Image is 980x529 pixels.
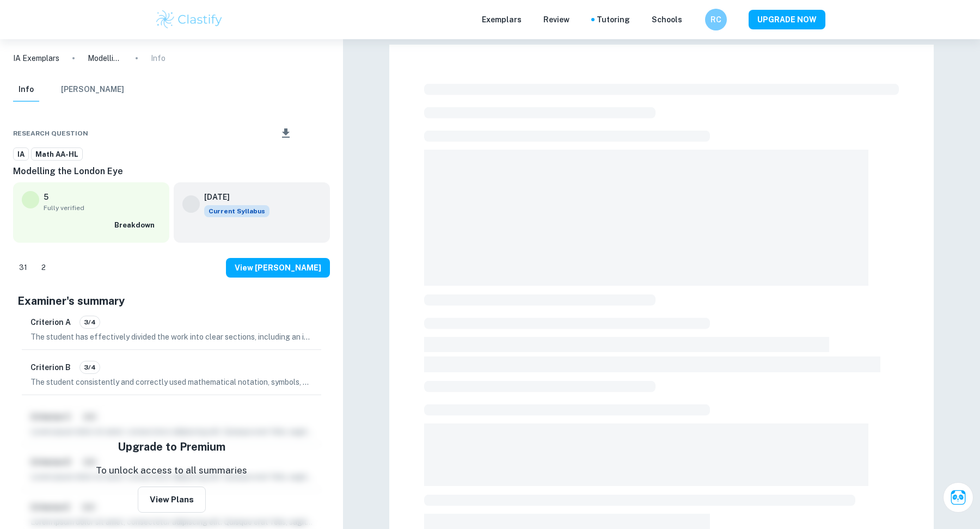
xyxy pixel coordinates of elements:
[80,317,100,327] span: 3/4
[13,52,59,64] a: IA Exemplars
[652,14,682,26] a: Schools
[13,259,33,276] div: Like
[44,191,48,203] p: 5
[17,293,326,309] h5: Examiner's summary
[30,376,313,388] p: The student consistently and correctly used mathematical notation, symbols, and terminology throu...
[543,14,569,26] p: Review
[710,14,722,26] h6: RC
[321,127,330,140] div: Report issue
[32,149,82,160] span: Math AA-HL
[204,205,269,217] span: Current Syllabus
[44,203,161,213] span: Fully verified
[597,14,630,26] a: Tutoring
[13,128,88,138] span: Research question
[96,464,247,478] p: To unlock access to all summaries
[13,147,29,161] a: IA
[310,127,319,140] div: Bookmark
[155,9,224,30] img: Clastify logo
[226,258,330,278] button: View [PERSON_NAME]
[88,52,122,64] p: Modelling the London Eye
[204,205,269,217] div: This exemplar is based on the current syllabus. Feel free to refer to it for inspiration/ideas wh...
[13,262,33,273] span: 31
[112,217,161,233] button: Breakdown
[151,52,166,64] p: Info
[138,487,206,513] button: View Plans
[705,9,727,30] button: RC
[13,78,39,102] button: Info
[30,316,71,328] h6: Criterion A
[13,165,330,178] h6: Modelling the London Eye
[80,362,100,372] span: 3/4
[252,127,261,140] div: Share
[482,14,522,26] p: Exemplars
[14,149,28,160] span: IA
[30,361,71,373] h6: Criterion B
[31,147,83,161] a: Math AA-HL
[35,259,52,276] div: Dislike
[61,78,124,102] button: [PERSON_NAME]
[749,10,825,29] button: UPGRADE NOW
[204,191,261,203] h6: [DATE]
[118,439,225,455] h5: Upgrade to Premium
[263,119,308,147] div: Download
[943,482,973,513] button: Ask Clai
[30,331,313,343] p: The student has effectively divided the work into clear sections, including an introduction, body...
[35,262,52,273] span: 2
[691,17,696,22] button: Help and Feedback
